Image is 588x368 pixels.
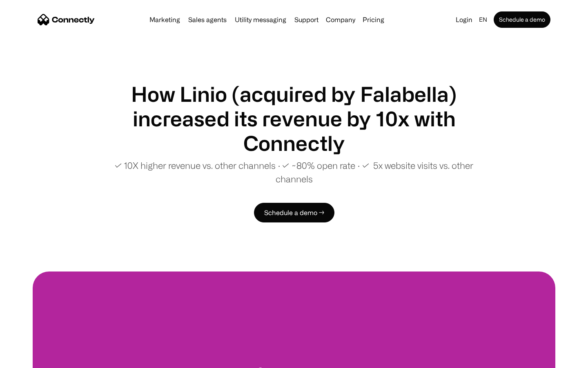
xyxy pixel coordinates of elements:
[359,16,388,23] a: Pricing
[452,14,476,25] a: Login
[98,159,490,186] p: ✓ 10X higher revenue vs. other channels ∙ ✓ ~80% open rate ∙ ✓ 5x website visits vs. other channels
[98,82,490,155] h1: How Linio (acquired by Falabella) increased its revenue by 10x with Connectly
[8,353,49,365] aside: Language selected: English
[232,16,290,23] a: Utility messaging
[479,14,487,25] div: en
[146,16,183,23] a: Marketing
[494,11,550,28] a: Schedule a demo
[185,16,230,23] a: Sales agents
[291,16,322,23] a: Support
[326,14,355,25] div: Company
[254,203,334,222] a: Schedule a demo →
[16,354,49,365] ul: Language list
